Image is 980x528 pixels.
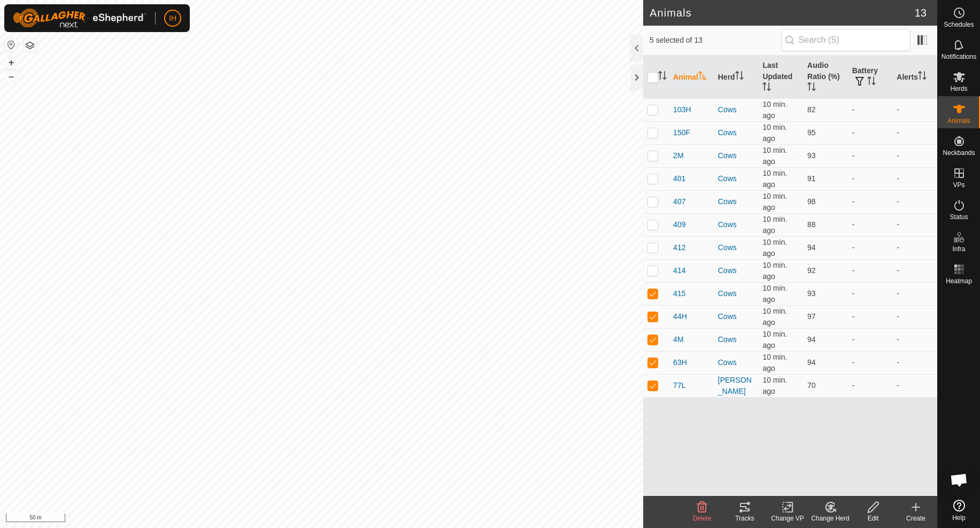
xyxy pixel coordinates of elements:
input: Search (S) [781,29,910,51]
td: - [892,98,937,121]
div: Create [894,514,937,523]
span: Aug 29, 2025, 6:51 PM [762,284,787,304]
span: 92 [807,266,816,275]
span: VPs [953,182,964,188]
span: Aug 29, 2025, 6:51 PM [762,307,787,327]
p-sorticon: Activate to sort [918,73,927,81]
span: 97 [807,312,816,321]
span: Aug 29, 2025, 6:51 PM [762,330,787,350]
span: 150F [673,127,690,138]
th: Audio Ratio (%) [803,56,848,99]
span: 2M [673,150,683,161]
div: Cows [718,150,754,161]
th: Alerts [892,56,937,99]
td: - [892,259,937,282]
span: 82 [807,105,816,114]
div: Cows [718,334,754,345]
span: Aug 29, 2025, 6:51 PM [762,192,787,212]
td: - [848,305,893,328]
a: Contact Us [332,514,364,524]
td: - [892,305,937,328]
span: Animals [947,118,970,124]
td: - [848,351,893,374]
button: – [5,70,18,83]
p-sorticon: Activate to sort [762,84,771,92]
td: - [848,98,893,121]
span: Heatmap [946,278,972,284]
span: 415 [673,288,685,299]
td: - [848,121,893,144]
span: 77L [673,380,685,391]
a: Help [938,495,980,525]
td: - [892,374,937,397]
span: Status [950,214,968,220]
div: Cows [718,311,754,322]
td: - [892,282,937,305]
span: Aug 29, 2025, 6:51 PM [762,169,787,189]
span: Herds [950,86,967,92]
a: Open chat [943,464,975,496]
img: Gallagher Logo [13,9,146,28]
span: 70 [807,381,816,390]
div: Cows [718,127,754,138]
span: Aug 29, 2025, 6:52 PM [762,376,787,395]
td: - [892,236,937,259]
a: Privacy Policy [280,514,320,524]
td: - [892,167,937,190]
span: 4M [673,334,683,345]
span: 13 [915,5,927,21]
span: Aug 29, 2025, 6:51 PM [762,123,787,143]
td: - [848,144,893,167]
td: - [892,121,937,144]
th: Animal [669,56,714,99]
td: - [848,236,893,259]
span: Neckbands [943,150,975,156]
div: Cows [718,357,754,368]
span: 5 selected of 13 [650,35,781,46]
span: Notifications [942,53,976,60]
th: Battery [848,56,893,99]
h2: Animals [650,6,915,19]
div: Cows [718,288,754,299]
span: 94 [807,243,816,252]
span: 93 [807,151,816,160]
div: Cows [718,173,754,184]
td: - [892,144,937,167]
span: 44H [673,311,687,322]
td: - [848,374,893,397]
div: Edit [852,514,894,523]
td: - [848,190,893,213]
td: - [892,213,937,236]
p-sorticon: Activate to sort [807,84,816,92]
span: Aug 29, 2025, 6:51 PM [762,215,787,235]
span: 95 [807,128,816,137]
span: 94 [807,335,816,344]
span: Schedules [944,21,974,28]
div: [PERSON_NAME] [718,375,754,397]
div: Change Herd [809,514,852,523]
span: 91 [807,174,816,183]
p-sorticon: Activate to sort [867,78,876,87]
td: - [848,167,893,190]
div: Cows [718,104,754,115]
div: Cows [718,196,754,207]
th: Last Updated [758,56,803,99]
td: - [892,351,937,374]
span: 412 [673,242,685,253]
span: 63H [673,357,687,368]
span: Aug 29, 2025, 6:51 PM [762,353,787,372]
p-sorticon: Activate to sort [658,73,667,81]
div: Cows [718,242,754,253]
span: 103H [673,104,691,115]
span: 94 [807,358,816,367]
span: Delete [693,515,712,522]
span: Aug 29, 2025, 6:52 PM [762,238,787,258]
span: 93 [807,289,816,298]
span: 88 [807,220,816,229]
td: - [892,190,937,213]
span: 98 [807,197,816,206]
td: - [892,328,937,351]
button: Reset Map [5,38,18,51]
span: Aug 29, 2025, 6:51 PM [762,146,787,166]
span: Infra [952,246,965,252]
